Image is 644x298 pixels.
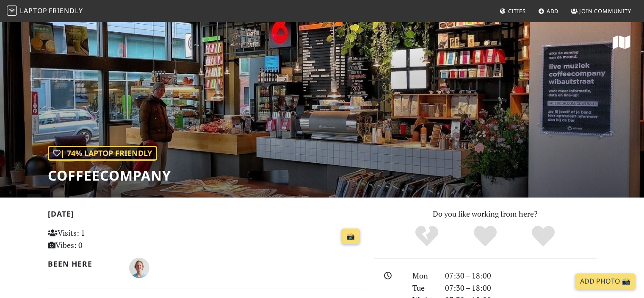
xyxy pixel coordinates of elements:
[129,258,149,278] img: 1722-rosco.jpg
[20,6,47,15] span: Laptop
[49,6,83,15] span: Friendly
[440,282,602,294] div: 07:30 – 18:00
[440,270,602,282] div: 07:30 – 18:00
[129,262,149,272] span: Rosco Kalis
[496,3,529,19] a: Cities
[7,6,17,16] img: LaptopFriendly
[48,167,171,184] h1: coffeecompany
[456,225,514,248] div: Yes
[48,227,146,251] p: Visits: 1 Vibes: 0
[407,270,439,282] div: Mon
[547,7,559,15] span: Add
[7,4,83,19] a: LaptopFriendly LaptopFriendly
[374,208,597,220] p: Do you like working from here?
[579,7,631,15] span: Join Community
[398,225,456,248] div: No
[48,209,364,222] h2: [DATE]
[48,146,157,161] div: | 74% Laptop Friendly
[341,228,360,245] a: 📸
[407,282,439,294] div: Tue
[48,259,119,268] h2: Been here
[575,273,636,290] a: Add Photo 📸
[535,3,562,19] a: Add
[567,3,635,19] a: Join Community
[508,7,526,15] span: Cities
[514,225,572,248] div: Definitely!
